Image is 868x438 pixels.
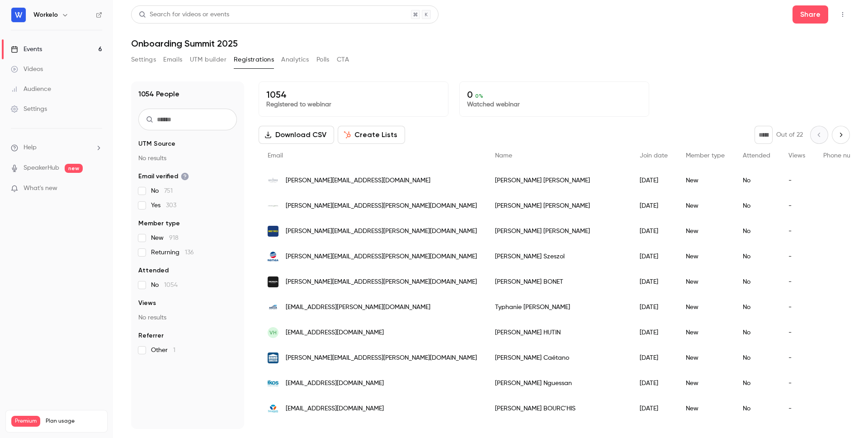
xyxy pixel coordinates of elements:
[776,130,803,139] p: Out of 22
[337,52,349,67] button: CTA
[11,8,26,22] img: Workelo
[151,346,175,355] span: Other
[268,175,278,186] img: odyssee-rh.fr
[173,347,175,353] span: 1
[686,152,725,159] span: Member type
[151,233,179,243] span: New
[793,5,828,24] button: Share
[268,152,283,159] span: Email
[779,345,814,371] div: -
[788,152,805,159] span: Views
[631,219,677,244] div: [DATE]
[151,201,176,210] span: Yes
[138,219,180,228] span: Member type
[734,269,779,295] div: No
[677,269,734,295] div: New
[486,168,631,193] div: [PERSON_NAME] [PERSON_NAME]
[779,219,814,244] div: -
[677,295,734,320] div: New
[138,172,189,181] span: Email verified
[11,416,40,427] span: Premium
[286,353,477,363] span: [PERSON_NAME][EMAIL_ADDRESS][PERSON_NAME][DOMAIN_NAME]
[467,89,642,100] p: 0
[286,176,430,186] span: [PERSON_NAME][EMAIL_ADDRESS][DOMAIN_NAME]
[734,295,779,320] div: No
[24,163,59,173] a: SpeakerHub
[286,277,477,287] span: [PERSON_NAME][EMAIL_ADDRESS][PERSON_NAME][DOMAIN_NAME]
[268,200,278,211] img: mecachrome.com
[268,226,278,237] img: metro.fr
[65,164,83,173] span: new
[91,185,102,193] iframe: Noticeable Trigger
[734,396,779,421] div: No
[316,52,330,67] button: Polls
[734,371,779,396] div: No
[266,100,441,109] p: Registered to webinar
[164,282,178,288] span: 1054
[286,227,477,236] span: [PERSON_NAME][EMAIL_ADDRESS][PERSON_NAME][DOMAIN_NAME]
[631,320,677,345] div: [DATE]
[268,251,278,262] img: remea-group.com
[486,320,631,345] div: [PERSON_NAME] HUTIN
[467,100,642,109] p: Watched webinar
[286,328,384,338] span: [EMAIL_ADDRESS][DOMAIN_NAME]
[11,143,102,152] li: help-dropdown-opener
[486,396,631,421] div: [PERSON_NAME] BOURC'HIS
[151,248,194,257] span: Returning
[734,345,779,371] div: No
[486,371,631,396] div: [PERSON_NAME] Nguessan
[286,379,384,388] span: [EMAIL_ADDRESS][DOMAIN_NAME]
[743,152,770,159] span: Attended
[11,65,43,74] div: Videos
[779,320,814,345] div: -
[266,89,441,100] p: 1054
[631,193,677,219] div: [DATE]
[734,244,779,269] div: No
[11,45,42,54] div: Events
[734,193,779,219] div: No
[832,126,850,144] button: Next page
[631,168,677,193] div: [DATE]
[631,345,677,371] div: [DATE]
[259,126,334,144] button: Download CSV
[677,193,734,219] div: New
[495,152,512,159] span: Name
[486,295,631,320] div: Typhanie [PERSON_NAME]
[286,252,477,262] span: [PERSON_NAME][EMAIL_ADDRESS][PERSON_NAME][DOMAIN_NAME]
[734,219,779,244] div: No
[24,184,57,193] span: What's new
[138,266,169,275] span: Attended
[677,345,734,371] div: New
[286,201,477,211] span: [PERSON_NAME][EMAIL_ADDRESS][PERSON_NAME][DOMAIN_NAME]
[138,299,156,308] span: Views
[486,219,631,244] div: [PERSON_NAME] [PERSON_NAME]
[164,188,173,194] span: 751
[138,139,237,355] section: facet-groups
[131,38,850,49] h1: Onboarding Summit 2025
[677,244,734,269] div: New
[11,105,47,114] div: Settings
[138,154,237,163] p: No results
[151,186,173,195] span: No
[779,396,814,421] div: -
[475,93,483,99] span: 0 %
[677,168,734,193] div: New
[486,345,631,371] div: [PERSON_NAME] Caétano
[779,193,814,219] div: -
[46,418,102,425] span: Plan usage
[338,126,405,144] button: Create Lists
[138,139,175,148] span: UTM Source
[677,396,734,421] div: New
[631,295,677,320] div: [DATE]
[823,152,866,159] span: Phone number
[190,52,226,67] button: UTM builder
[286,404,384,414] span: [EMAIL_ADDRESS][DOMAIN_NAME]
[268,403,278,414] img: bouyguestelecom.fr
[779,371,814,396] div: -
[779,168,814,193] div: -
[734,168,779,193] div: No
[779,269,814,295] div: -
[269,328,277,337] span: VH
[138,331,164,340] span: Referrer
[631,269,677,295] div: [DATE]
